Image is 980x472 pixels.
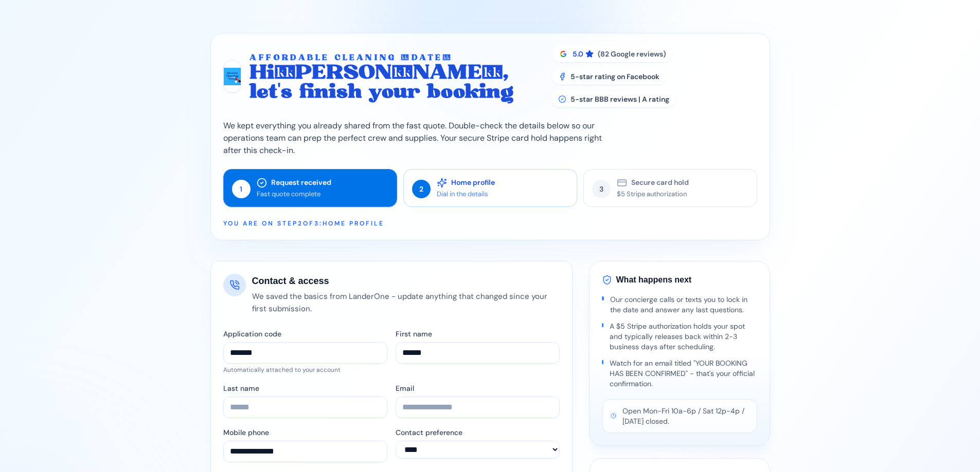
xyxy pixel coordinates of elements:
p: You are on step 2 of 3 : Home profile [223,219,757,228]
div: 2 [412,180,431,198]
div: Open Mon-Fri 10a-6p / Sat 12p-4p / [DATE] closed. [602,399,757,433]
label: Mobile phone [223,428,269,437]
p: We kept everything you already shared from the fast quote. Double-check the details below so our ... [223,120,618,157]
span: ' [277,78,281,104]
h1: Hi [PERSON_NAME] , let s finish your booking [250,63,539,101]
li: A $5 Stripe authorization holds your spot and typically releases back within 2-3 business days af... [602,321,757,352]
p: We saved the basics from LanderOne - update anything that changed since your first submission. [252,290,560,315]
p: Fast quote complete [257,190,331,198]
p: $5 Stripe authorization [617,190,689,198]
label: First name [396,329,432,338]
img: Google [558,49,568,59]
p: Affordable Cleaning [DATE] [250,53,539,63]
label: Last name [223,384,259,393]
li: Our concierge calls or texts you to lock in the date and answer any last questions. [602,294,757,315]
label: Contact preference [396,428,462,437]
p: Dial in the details [437,190,495,198]
label: Application code [223,329,281,338]
p: Home profile [451,178,495,187]
h2: Contact & access [252,274,560,288]
div: 5-star BBB reviews | A rating [552,91,675,107]
p: Automatically attached to your account [223,366,387,374]
span: (82 Google reviews) [598,49,666,59]
label: Email [396,384,414,393]
div: 3 [592,180,611,198]
p: Secure card hold [631,178,689,187]
li: Watch for an email titled "YOUR BOOKING HAS BEEN CONFIRMED" - that's your official confirmation. [602,358,757,389]
span: 5.0 [573,49,594,59]
h3: What happens next [602,274,757,286]
p: Request received [271,178,331,187]
img: Affordable Cleaning Today [224,68,241,85]
div: 5-star rating on Facebook [552,68,666,85]
div: 1 [232,180,251,198]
